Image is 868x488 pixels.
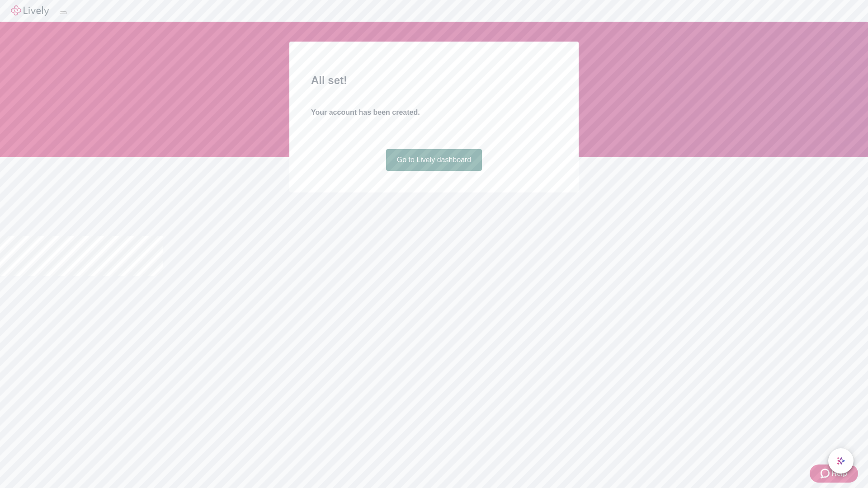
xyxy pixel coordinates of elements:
[828,448,854,474] button: chat
[831,468,847,479] span: Help
[11,5,49,16] img: Lively
[386,149,482,171] a: Go to Lively dashboard
[810,465,858,483] button: Zendesk support iconHelp
[821,468,831,479] svg: Zendesk support icon
[836,456,845,465] svg: Lively AI Assistant
[311,72,557,89] h2: All set!
[60,11,67,14] button: Log out
[311,107,557,118] h4: Your account has been created.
